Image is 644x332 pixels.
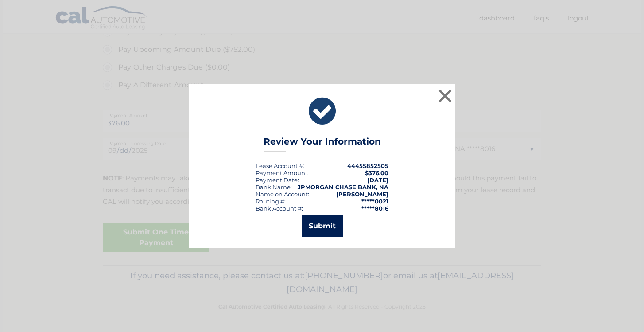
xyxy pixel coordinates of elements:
strong: [PERSON_NAME] [336,191,388,198]
span: [DATE] [367,176,388,184]
span: $376.00 [365,169,388,176]
div: Payment Amount: [256,169,309,176]
div: Bank Account #: [256,205,303,212]
button: Submit [302,215,343,237]
div: Bank Name: [256,184,292,191]
div: Routing #: [256,198,286,205]
h3: Review Your Information [264,136,381,152]
div: Lease Account #: [256,162,304,169]
div: : [256,176,299,184]
span: Payment Date [256,176,298,184]
button: × [436,87,454,105]
strong: 44455852505 [347,162,388,169]
strong: JPMORGAN CHASE BANK, NA [298,184,388,191]
div: Name on Account: [256,191,309,198]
